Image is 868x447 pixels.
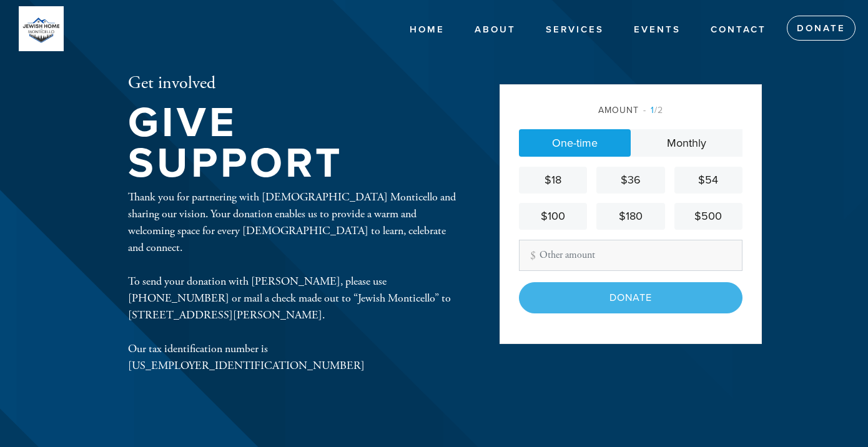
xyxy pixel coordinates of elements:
[524,208,582,225] div: $100
[601,172,659,189] div: $36
[128,103,459,184] h1: Give Support
[128,189,459,374] div: Thank you for partnering with [DEMOGRAPHIC_DATA] Monticello and sharing our vision. Your donation...
[524,172,582,189] div: $18
[519,104,742,117] div: Amount
[519,167,587,194] a: $18
[128,73,459,94] h2: Get involved
[519,240,742,271] input: Other amount
[674,167,742,194] a: $54
[465,18,525,42] a: About
[596,167,664,194] a: $36
[701,18,776,42] a: Contact
[19,6,64,51] img: PHOTO-2024-06-24-16-19-29.jpg
[679,172,737,189] div: $54
[679,208,737,225] div: $500
[596,203,664,230] a: $180
[624,18,690,42] a: Events
[643,105,663,115] span: /2
[674,203,742,230] a: $500
[400,18,454,42] a: Home
[601,208,659,225] div: $180
[787,16,856,41] a: Donate
[651,105,654,115] span: 1
[631,129,742,157] a: Monthly
[519,129,631,157] a: One-time
[519,203,587,230] a: $100
[536,18,613,42] a: Services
